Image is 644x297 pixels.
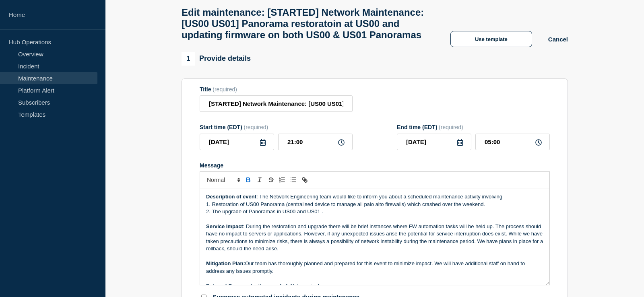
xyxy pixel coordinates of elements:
[475,134,550,150] input: HH:MM
[206,260,543,275] p: Our team has thoroughly planned and prepared for this event to minimize impact. We will have addi...
[397,124,550,130] div: End time (EDT)
[397,134,471,150] input: YYYY-MM-DD
[548,36,568,43] button: Cancel
[450,31,532,47] button: Use template
[206,223,543,253] p: : During the restoration and upgrade there will be brief instances where FW automation tasks will...
[206,193,543,200] p: : The Network Engineering team would like to inform you about a scheduled maintenance activity in...
[203,175,243,185] span: Font size
[278,134,353,150] input: HH:MM
[299,175,310,185] button: Toggle link
[200,162,550,169] div: Message
[206,201,543,208] p: 1. Restoration of US00 Panorama (centralised device to manage all palo alto firewalls) which cras...
[213,86,237,93] span: (required)
[206,283,543,290] p: : Not required
[206,208,543,215] p: 2. The upgrade of Panoramas in US00 and US01 .
[254,175,265,185] button: Toggle italic text
[206,194,256,200] strong: Description of event
[206,223,243,229] strong: Service Impact
[182,52,195,66] span: 1
[200,86,353,93] div: Title
[182,7,434,41] h1: Edit maintenance: [STARTED] Network Maintenance: [US00 US01] Panorama restoratoin at US00 and upd...
[200,188,549,285] div: Message
[439,124,463,130] span: (required)
[200,95,353,112] input: Title
[288,175,299,185] button: Toggle bulleted list
[200,124,353,130] div: Start time (EDT)
[277,175,288,185] button: Toggle ordered list
[265,175,277,185] button: Toggle strikethrough text
[243,175,254,185] button: Toggle bold text
[244,124,268,130] span: (required)
[182,52,251,66] div: Provide details
[200,134,274,150] input: YYYY-MM-DD
[206,260,245,266] strong: Mitigation Plan:
[206,283,287,289] strong: External Communication needed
